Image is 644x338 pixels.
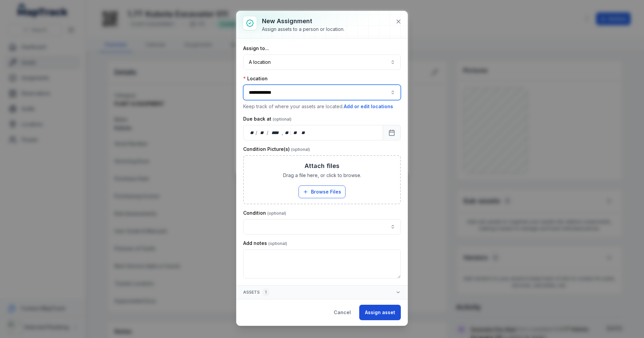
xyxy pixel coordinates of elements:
label: Add notes [243,240,287,247]
div: year, [269,129,281,136]
div: , [282,129,284,136]
div: 1 [262,288,269,296]
div: / [256,129,258,136]
button: Calendar [383,125,401,140]
button: Cancel [328,305,357,320]
button: Add or edit locations [343,103,393,110]
span: Drag a file here, or click to browse. [283,172,361,179]
label: Location [243,75,268,82]
button: Browse Files [299,185,345,198]
p: Keep track of where your assets are located. [243,103,401,110]
div: Assign assets to a person or location. [262,26,344,33]
div: minute, [292,129,299,136]
label: Condition Picture(s) [243,146,310,153]
div: day, [249,129,256,136]
button: A location [243,54,401,70]
button: Assets1 [236,286,408,299]
h3: Attach files [305,161,339,171]
button: Assign asset [359,305,401,320]
div: : [290,129,292,136]
h3: New assignment [262,16,344,26]
label: Condition [243,210,286,216]
div: / [267,129,269,136]
div: am/pm, [300,129,307,136]
label: Due back at [243,116,291,122]
span: Assets [243,288,269,296]
div: hour, [284,129,290,136]
label: Assign to... [243,45,269,52]
div: month, [258,129,267,136]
